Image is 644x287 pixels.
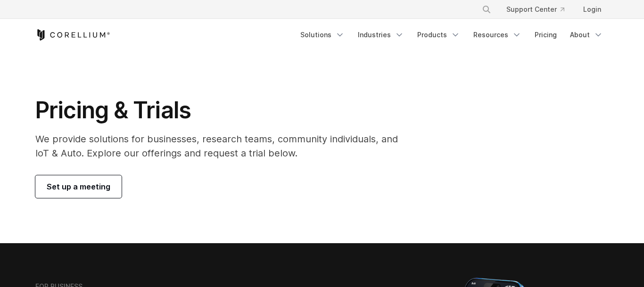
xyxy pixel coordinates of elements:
a: Solutions [295,26,350,43]
a: Set up a meeting [35,175,122,198]
div: Navigation Menu [471,1,609,18]
p: We provide solutions for businesses, research teams, community individuals, and IoT & Auto. Explo... [35,132,411,160]
span: Set up a meeting [47,181,110,192]
h1: Pricing & Trials [35,96,411,124]
div: Navigation Menu [295,26,609,43]
a: Resources [468,26,527,43]
a: About [564,26,609,43]
a: Login [576,1,609,18]
a: Pricing [529,26,562,43]
a: Products [412,26,466,43]
a: Corellium Home [35,29,110,41]
button: Search [478,1,495,18]
a: Industries [352,26,410,43]
a: Support Center [499,1,572,18]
